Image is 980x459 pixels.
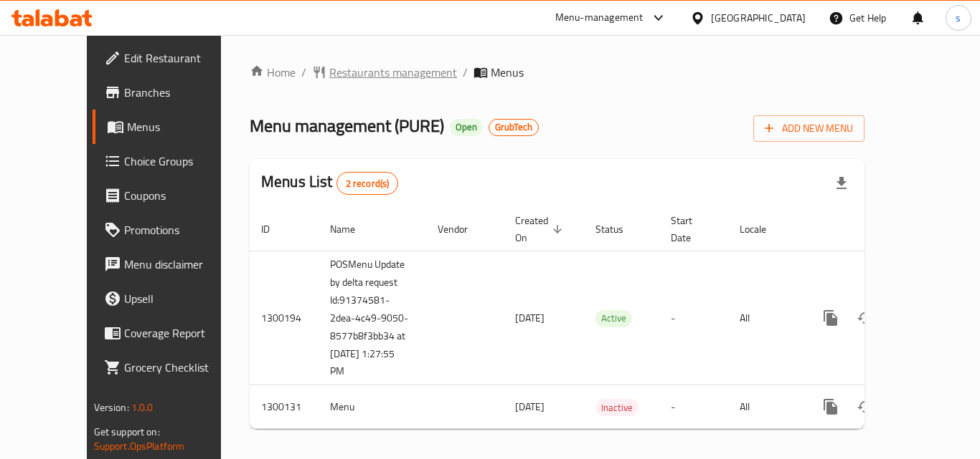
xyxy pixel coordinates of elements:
a: Restaurants management [312,64,457,81]
span: Menu management ( PURE ) [250,110,444,142]
nav: breadcrumb [250,64,864,81]
span: Name [330,221,374,238]
a: Home [250,64,296,81]
div: Inactive [595,399,639,416]
span: GrubTech [489,121,538,133]
button: Change Status [848,301,882,335]
button: Add New Menu [753,115,864,142]
span: Get support on: [94,422,160,441]
a: Coverage Report [93,316,250,350]
span: Active [595,310,632,327]
span: Locale [740,221,785,238]
span: 2 record(s) [337,177,398,190]
span: Grocery Checklist [124,359,239,376]
a: Promotions [93,213,250,247]
button: Change Status [848,390,882,424]
span: Coupons [124,187,239,204]
td: All [728,251,802,385]
span: Created On [515,212,567,246]
a: Grocery Checklist [93,350,250,385]
span: Menus [127,118,239,135]
div: Total records count [336,172,399,195]
td: 1300131 [250,385,319,429]
span: Menus [491,64,524,81]
button: more [814,390,848,424]
td: POSMenu Update by delta request Id:91374581-2dea-4c49-9050-8577b8f3bb34 at [DATE] 1:27:55 PM [319,251,426,385]
span: Add New Menu [765,120,853,137]
span: s [956,10,961,26]
td: - [659,385,728,429]
span: Start Date [671,212,711,246]
a: Upsell [93,281,250,316]
th: Actions [802,208,963,251]
div: [GEOGRAPHIC_DATA] [711,10,806,26]
li: / [463,64,468,81]
table: enhanced table [250,208,963,430]
a: Branches [93,75,250,110]
span: [DATE] [515,309,545,327]
td: 1300194 [250,251,319,385]
a: Edit Restaurant [93,41,250,75]
td: All [728,385,802,429]
a: Coupons [93,178,250,213]
span: Inactive [595,400,639,416]
span: [DATE] [515,397,545,416]
div: Menu-management [555,9,644,26]
span: Upsell [124,290,239,307]
td: - [659,251,728,385]
span: Branches [124,84,239,101]
span: Menu disclaimer [124,256,239,273]
div: Export file [824,166,859,200]
span: 1.0.0 [131,398,154,417]
a: Menu disclaimer [93,247,250,281]
div: Open [450,119,483,136]
div: Active [595,310,632,327]
a: Choice Groups [93,144,250,178]
a: Menus [93,110,250,144]
span: Vendor [438,221,486,238]
span: Edit Restaurant [124,49,239,67]
button: more [814,301,848,335]
span: Promotions [124,221,239,238]
span: Coverage Report [124,324,239,342]
a: Support.OpsPlatform [94,437,185,455]
span: ID [261,221,288,238]
span: Version: [94,398,129,417]
li: / [301,64,306,81]
td: Menu [319,385,426,429]
span: Open [450,121,483,133]
span: Restaurants management [329,64,457,81]
span: Status [595,221,642,238]
h2: Menus List [261,171,398,195]
span: Choice Groups [124,153,239,170]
